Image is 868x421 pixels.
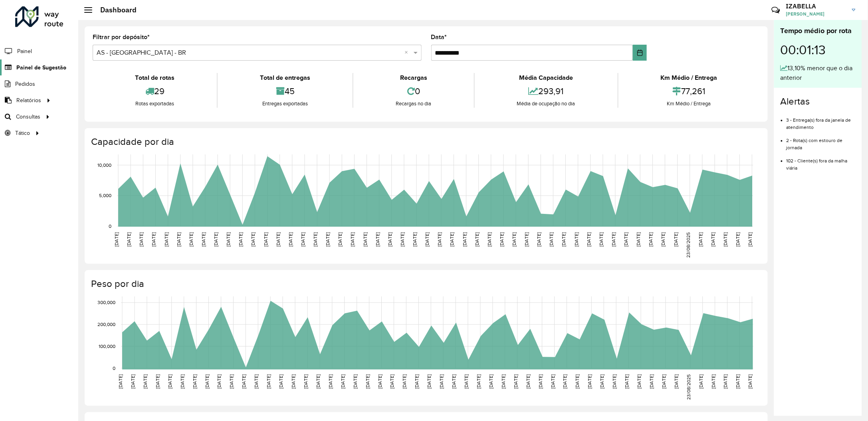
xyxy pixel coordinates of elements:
text: [DATE] [350,232,355,247]
text: [DATE] [563,374,568,389]
text: [DATE] [575,374,580,389]
button: Choose Date [633,45,647,61]
text: [DATE] [164,232,169,247]
li: 2 - Rota(s) com estouro de jornada [787,131,856,151]
text: [DATE] [424,232,430,247]
div: Média Capacidade [477,73,616,83]
text: [DATE] [450,232,455,247]
span: Consultas [16,113,40,121]
text: [DATE] [427,374,432,389]
text: [DATE] [624,374,630,389]
text: [DATE] [488,374,493,389]
span: Relatórios [16,96,41,105]
text: [DATE] [300,232,305,247]
text: [DATE] [291,374,296,389]
text: [DATE] [698,232,703,247]
text: [DATE] [735,374,741,389]
text: 300,000 [97,300,115,305]
text: [DATE] [600,374,605,389]
text: [DATE] [462,232,467,247]
div: Tempo médio por rota [781,26,856,36]
text: [DATE] [673,232,678,247]
text: [DATE] [524,232,529,247]
text: [DATE] [176,232,181,247]
text: [DATE] [254,374,259,389]
text: [DATE] [180,374,185,389]
text: [DATE] [167,374,172,389]
div: 29 [95,83,215,100]
h3: IZABELLA [786,2,846,10]
text: [DATE] [288,232,293,247]
text: [DATE] [661,232,666,247]
text: [DATE] [561,232,567,247]
div: Recargas [355,73,472,83]
text: [DATE] [251,232,256,247]
text: [DATE] [464,374,469,389]
text: [DATE] [229,374,234,389]
text: [DATE] [439,374,444,389]
text: [DATE] [586,232,591,247]
text: [DATE] [451,374,456,389]
text: [DATE] [340,374,345,389]
text: [DATE] [315,374,321,389]
div: Km Médio / Entrega [620,100,758,108]
text: 100,000 [99,344,115,349]
div: 00:01:13 [781,36,856,63]
text: [DATE] [328,374,333,389]
span: Painel [17,47,32,55]
text: [DATE] [118,374,123,389]
text: [DATE] [499,232,504,247]
text: [DATE] [636,232,641,247]
div: 45 [220,83,351,100]
text: 10,000 [97,162,111,168]
text: [DATE] [598,232,604,247]
text: [DATE] [612,374,617,389]
h4: Peso por dia [91,278,760,290]
text: [DATE] [114,232,119,247]
label: Data [431,32,447,42]
text: [DATE] [414,374,420,389]
text: [DATE] [525,374,531,389]
h2: Dashboard [92,6,137,14]
text: [DATE] [723,232,728,247]
span: [PERSON_NAME] [786,10,846,18]
text: [DATE] [648,232,654,247]
text: [DATE] [241,374,246,389]
text: 200,000 [97,322,115,327]
text: [DATE] [611,232,616,247]
text: [DATE] [711,374,716,389]
span: Clear all [405,48,412,57]
text: [DATE] [748,232,753,247]
text: [DATE] [188,232,194,247]
text: [DATE] [238,232,243,247]
text: [DATE] [139,232,144,247]
text: [DATE] [412,232,417,247]
h4: Capacidade por dia [91,136,760,148]
a: Contato Rápido [767,2,784,19]
text: [DATE] [501,374,506,389]
text: [DATE] [574,232,579,247]
text: [DATE] [126,232,131,247]
text: 0 [113,366,115,371]
text: [DATE] [151,232,157,247]
text: [DATE] [213,232,218,247]
text: 23/08/2025 [686,232,691,258]
label: Filtrar por depósito [93,32,150,42]
text: [DATE] [735,232,741,247]
text: 5,000 [99,193,111,198]
text: [DATE] [402,374,407,389]
text: [DATE] [375,232,380,247]
text: [DATE] [204,374,210,389]
div: 77,261 [620,83,758,100]
text: [DATE] [538,374,543,389]
text: [DATE] [550,374,555,389]
span: Tático [15,129,30,137]
div: Total de entregas [220,73,351,83]
text: [DATE] [661,374,666,389]
text: [DATE] [390,374,395,389]
span: Painel de Sugestão [16,63,66,72]
text: [DATE] [723,374,728,389]
text: [DATE] [353,374,358,389]
text: [DATE] [748,374,753,389]
text: [DATE] [338,232,343,247]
